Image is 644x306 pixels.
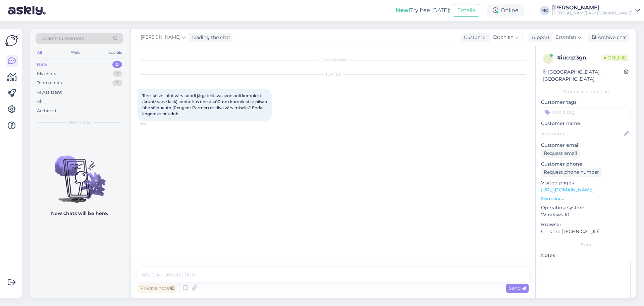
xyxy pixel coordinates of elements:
[552,5,633,10] div: [PERSON_NAME]
[541,168,602,177] div: Request phone number
[453,4,479,17] button: Emails
[37,71,56,77] div: My chats
[541,99,631,106] p: Customer tags
[112,80,122,86] div: 0
[540,6,549,15] div: MO
[69,119,90,125] span: New chats
[557,54,601,62] div: # iucqz3gn
[37,80,62,86] div: Team chats
[37,107,56,114] div: Archived
[112,61,122,68] div: 0
[601,54,629,61] span: Online
[51,210,108,217] p: New chats will be here.
[36,48,43,57] div: All
[543,69,624,83] div: [GEOGRAPHIC_DATA], [GEOGRAPHIC_DATA]
[541,195,631,202] p: See more ...
[138,57,529,63] div: Chat started
[142,93,268,116] span: Tere, küsin infot värvikoodi järgi telltava aerosooli komplekti (krunt/ värv/ lakk) kohta: kas üh...
[541,161,631,168] p: Customer phone
[509,285,526,291] span: Send
[5,34,18,47] img: Askly Logo
[541,142,631,149] p: Customer email
[30,143,129,204] img: No chats
[487,4,524,16] div: Online
[107,48,123,57] div: Socials
[140,121,165,126] span: 11:51
[588,33,630,42] div: Archive chat
[493,34,514,41] span: Estonian
[555,34,576,41] span: Estonian
[541,179,631,186] p: Visited pages
[541,130,623,137] input: Add name
[141,34,180,41] span: [PERSON_NAME]
[541,204,631,211] p: Operating system
[547,56,549,61] span: i
[461,34,487,41] div: Customer
[396,6,450,14] div: Try free [DATE]:
[528,34,550,41] div: Support
[541,149,580,158] div: Request email
[541,242,631,248] div: Extra
[552,10,633,16] div: [PERSON_NAME] AS / [DOMAIN_NAME]
[541,252,631,259] p: Notes
[552,5,640,16] a: [PERSON_NAME][PERSON_NAME] AS / [DOMAIN_NAME]
[37,98,43,105] div: All
[37,61,47,68] div: New
[69,48,81,57] div: Web
[541,221,631,228] p: Browser
[541,187,594,193] a: [URL][DOMAIN_NAME]
[541,107,631,117] input: Add a tag
[541,228,631,235] p: Chrome [TECHNICAL_ID]
[138,71,529,77] div: [DATE]
[138,284,177,293] div: Private note
[396,7,410,13] b: New!
[541,211,631,218] p: Windows 10
[541,120,631,127] p: Customer name
[113,71,122,77] div: 2
[37,89,62,96] div: AI Assistant
[541,89,631,95] div: Customer information
[190,34,230,41] div: leading the chat
[42,35,84,42] span: Search customers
